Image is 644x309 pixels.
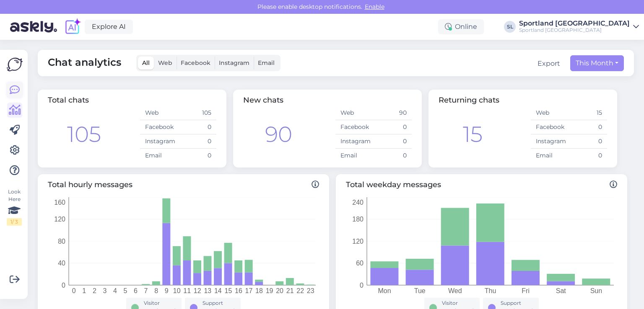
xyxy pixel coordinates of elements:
[243,95,283,105] span: New chats
[178,106,216,120] td: 105
[360,282,364,289] tspan: 0
[519,27,630,33] div: Sportland [GEOGRAPHIC_DATA]
[266,287,273,294] tspan: 19
[7,57,23,72] img: Askly Logo
[72,287,76,294] tspan: 0
[93,287,96,294] tspan: 2
[144,299,177,307] div: Visitor
[144,287,148,294] tspan: 7
[140,149,178,163] td: Email
[58,260,65,267] tspan: 40
[352,216,364,223] tspan: 180
[224,287,232,294] tspan: 15
[62,282,65,289] tspan: 0
[258,59,275,67] span: Email
[178,120,216,134] td: 0
[134,287,138,294] tspan: 6
[519,20,639,33] a: Sportland [GEOGRAPHIC_DATA]Sportland [GEOGRAPHIC_DATA]
[255,287,263,294] tspan: 18
[556,287,566,294] tspan: Sat
[203,299,236,307] div: Support
[214,287,222,294] tspan: 14
[335,120,374,134] td: Facebook
[438,19,484,34] div: Online
[178,134,216,149] td: 0
[142,59,150,67] span: All
[181,59,210,67] span: Facebook
[7,188,22,226] div: Look Here
[374,149,412,163] td: 0
[569,134,607,149] td: 0
[569,149,607,163] td: 0
[140,120,178,134] td: Facebook
[219,59,249,67] span: Instagram
[569,120,607,134] td: 0
[204,287,211,294] tspan: 13
[378,287,391,294] tspan: Mon
[335,134,374,149] td: Instagram
[485,287,496,294] tspan: Thu
[154,287,158,294] tspan: 8
[113,287,117,294] tspan: 4
[103,287,106,294] tspan: 3
[82,287,86,294] tspan: 1
[374,134,412,149] td: 0
[448,287,462,294] tspan: Wed
[590,287,602,294] tspan: Sun
[531,106,569,120] td: Web
[335,149,374,163] td: Email
[286,287,294,294] tspan: 21
[531,120,569,134] td: Facebook
[504,21,516,33] div: SL
[307,287,314,294] tspan: 23
[346,179,617,191] span: Total weekday messages
[158,59,172,67] span: Web
[124,287,127,294] tspan: 5
[265,118,292,151] div: 90
[439,95,499,105] span: Returning chats
[335,106,374,120] td: Web
[442,299,475,307] div: Visitor
[538,59,560,69] button: Export
[362,3,387,10] span: Enable
[173,287,181,294] tspan: 10
[85,20,133,34] a: Explore AI
[194,287,201,294] tspan: 12
[48,95,89,105] span: Total chats
[140,106,178,120] td: Web
[48,179,319,191] span: Total hourly messages
[414,287,426,294] tspan: Tue
[356,260,364,267] tspan: 60
[501,299,534,307] div: Support
[165,287,169,294] tspan: 9
[352,199,364,206] tspan: 240
[531,149,569,163] td: Email
[54,199,65,206] tspan: 160
[374,106,412,120] td: 90
[374,120,412,134] td: 0
[67,118,101,151] div: 105
[276,287,283,294] tspan: 20
[463,118,483,151] div: 15
[54,216,65,223] tspan: 120
[296,287,304,294] tspan: 22
[522,287,530,294] tspan: Fri
[569,106,607,120] td: 15
[140,134,178,149] td: Instagram
[519,20,630,27] div: Sportland [GEOGRAPHIC_DATA]
[64,18,81,36] img: explore-ai
[7,218,22,226] div: 1 / 3
[183,287,191,294] tspan: 11
[48,55,121,71] span: Chat analytics
[531,134,569,149] td: Instagram
[235,287,242,294] tspan: 16
[178,149,216,163] td: 0
[58,238,65,245] tspan: 80
[352,238,364,245] tspan: 120
[570,55,624,71] button: This Month
[245,287,253,294] tspan: 17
